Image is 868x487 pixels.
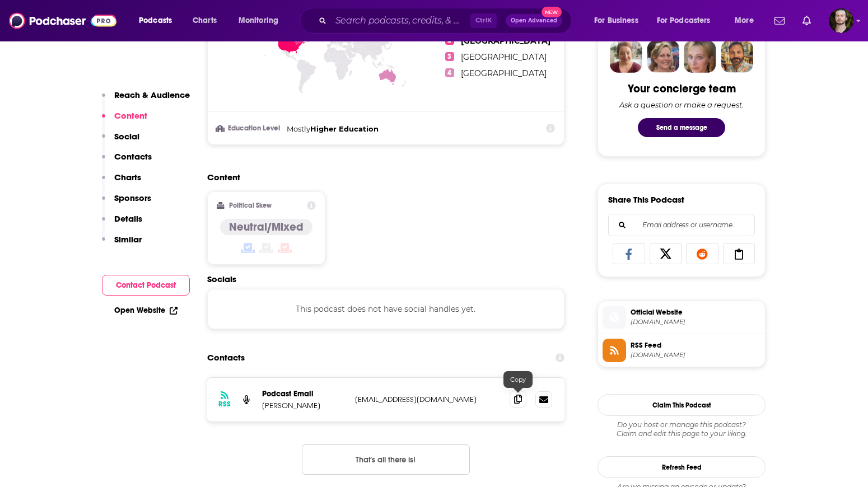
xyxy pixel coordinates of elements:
[114,234,142,245] p: Similar
[287,124,310,133] span: Mostly
[114,151,152,162] p: Contacts
[631,318,760,326] span: courses.heatherblankenship.com
[647,40,679,73] img: Barbara Profile
[608,194,684,205] h3: Share This Podcast
[331,12,470,30] input: Search podcasts, credits, & more...
[598,394,766,416] button: Claim This Podcast
[618,214,745,236] input: Email address or username...
[631,351,760,359] span: app.kajabi.com
[207,347,245,368] h2: Contacts
[9,10,116,31] img: Podchaser - Follow, Share and Rate Podcasts
[207,172,556,182] h2: Content
[207,274,564,284] h2: Socials
[598,456,766,478] button: Refresh Feed
[603,339,760,362] a: RSS Feed[DOMAIN_NAME]
[302,444,470,475] button: Nothing here.
[114,172,141,182] p: Charts
[721,40,753,73] img: Jon Profile
[445,52,454,61] span: 3
[114,90,190,100] p: Reach & Audience
[114,306,178,315] a: Open Website
[311,8,582,34] div: Search podcasts, credits, & more...
[798,11,815,30] a: Show notifications dropdown
[657,13,711,29] span: For Podcasters
[231,12,293,30] button: open menu
[193,13,217,29] span: Charts
[114,131,139,142] p: Social
[684,40,716,73] img: Jules Profile
[723,243,755,264] a: Copy Link
[229,202,272,209] h2: Political Skew
[114,213,142,224] p: Details
[355,395,501,404] p: [EMAIL_ADDRESS][DOMAIN_NAME]
[102,90,190,110] button: Reach & Audience
[114,110,147,121] p: Content
[598,420,766,438] div: Claim and edit this page to your liking.
[829,8,853,33] button: Show profile menu
[445,68,454,77] span: 4
[229,220,304,234] h4: Neutral/Mixed
[619,100,744,109] div: Ask a question or make a request.
[262,401,346,410] p: [PERSON_NAME]
[102,213,142,234] button: Details
[511,18,557,24] span: Open Advanced
[650,12,727,30] button: open menu
[185,12,223,30] a: Charts
[310,124,379,133] span: Higher Education
[470,13,497,28] span: Ctrl K
[608,214,755,236] div: Search followers
[603,306,760,329] a: Official Website[DOMAIN_NAME]
[207,289,564,329] div: This podcast does not have social handles yet.
[727,12,768,30] button: open menu
[770,11,789,30] a: Show notifications dropdown
[586,12,652,30] button: open menu
[102,110,147,131] button: Content
[262,389,346,399] p: Podcast Email
[217,125,282,132] h3: Education Level
[114,193,151,203] p: Sponsors
[594,13,638,29] span: For Business
[650,243,682,264] a: Share on X/Twitter
[461,52,547,62] span: [GEOGRAPHIC_DATA]
[506,14,562,27] button: Open AdvancedNew
[102,172,141,193] button: Charts
[102,131,139,152] button: Social
[503,371,533,388] div: Copy
[239,13,278,29] span: Monitoring
[735,13,754,29] span: More
[542,7,562,17] span: New
[102,151,152,172] button: Contacts
[598,420,766,429] span: Do you host or manage this podcast?
[686,243,718,264] a: Share on Reddit
[829,8,853,33] img: User Profile
[638,118,725,137] button: Send a message
[218,400,231,409] h3: RSS
[102,234,142,255] button: Similar
[631,307,760,317] span: Official Website
[139,13,172,29] span: Podcasts
[610,40,642,73] img: Sydney Profile
[613,243,645,264] a: Share on Facebook
[829,8,853,33] span: Logged in as OutlierAudio
[131,12,186,30] button: open menu
[102,275,190,296] button: Contact Podcast
[628,82,736,96] div: Your concierge team
[631,340,760,350] span: RSS Feed
[461,68,547,78] span: [GEOGRAPHIC_DATA]
[102,193,151,213] button: Sponsors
